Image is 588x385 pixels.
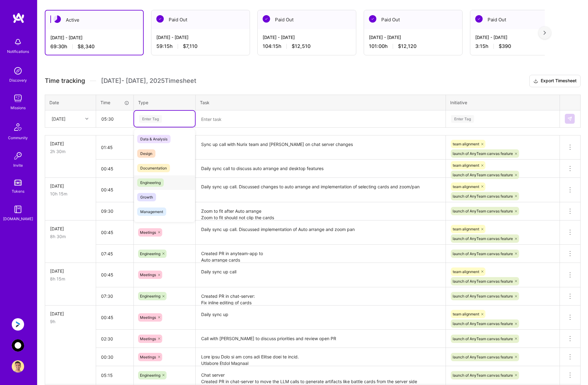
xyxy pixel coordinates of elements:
[453,236,513,241] span: launch of AnyTeam canvas feature
[50,43,138,50] div: 69:30 h
[453,279,513,284] span: launch of AnyTeam canvas feature
[50,34,138,41] div: [DATE] - [DATE]
[50,310,91,317] div: [DATE]
[9,77,27,83] div: Discovery
[453,194,513,199] span: launch of AnyTeam canvas feature
[453,142,479,146] span: team alignment
[50,318,91,325] div: 9h
[12,12,25,24] img: logo
[50,276,91,282] div: 8h 15m
[470,10,569,29] div: Paid Out
[140,294,160,298] span: Engineering
[100,99,129,106] div: Time
[369,43,457,49] div: 101:00 h
[12,65,24,77] img: discovery
[499,43,511,49] span: $390
[50,268,91,274] div: [DATE]
[101,77,196,85] span: [DATE] - [DATE] , 2025 Timesheet
[475,43,564,49] div: 3:15 h
[96,160,133,177] input: HH:MM
[96,139,133,156] input: HH:MM
[12,318,24,331] img: Anguleris: BIMsmart AI MVP
[453,227,479,231] span: team alignment
[137,193,156,201] span: Growth
[453,312,479,316] span: team alignment
[453,355,513,359] span: launch of AnyTeam canvas feature
[263,43,351,49] div: 104:15 h
[453,151,513,156] span: launch of AnyTeam canvas feature
[475,15,483,23] img: Paid Out
[196,367,445,384] textarea: Chat server Created PR in chat-server to move the LLM calls to generate artifacts like battle car...
[196,288,445,305] textarea: Created PR in chat-server: Fix inline editing of cards Create versions on card edit Fix an issue ...
[137,207,166,216] span: Management
[453,321,513,326] span: launch of AnyTeam canvas feature
[96,288,133,304] input: HH:MM
[45,77,85,85] span: Time tracking
[263,34,351,41] div: [DATE] - [DATE]
[183,43,197,49] span: $7,110
[137,149,155,158] span: Design
[453,251,513,256] span: launch of AnyTeam canvas feature
[453,163,479,168] span: team alignment
[137,164,170,172] span: Documentation
[134,95,196,110] th: Type
[196,245,445,262] textarea: Created PR in anyteam-app to Auto arrange cards Fix an issue an clicking an item in artifact pane...
[196,203,445,220] textarea: Zoom to fit after Auto arrange Zoom to fit should not clip the cards Prioritize horizontal view o...
[292,43,311,49] span: $12,510
[12,203,24,216] img: guide book
[96,182,133,198] input: HH:MM
[196,178,445,202] textarea: Daily sync up call. Discussed changes to auto arrange and implementation of selecting cards and z...
[11,120,25,135] img: Community
[369,34,457,41] div: [DATE] - [DATE]
[50,233,91,240] div: 8h 30m
[50,183,91,189] div: [DATE]
[453,269,479,274] span: team alignment
[140,373,160,378] span: Engineering
[10,318,26,331] a: Anguleris: BIMsmart AI MVP
[12,188,24,195] div: Tokens
[50,225,91,232] div: [DATE]
[453,184,479,189] span: team alignment
[567,116,572,121] img: Submit
[529,75,581,87] button: Export Timesheet
[140,315,156,320] span: Meetings
[13,162,23,169] div: Invite
[96,309,133,326] input: HH:MM
[96,367,133,383] input: HH:MM
[156,34,245,41] div: [DATE] - [DATE]
[140,336,156,341] span: Meetings
[7,48,29,55] div: Notifications
[12,339,24,352] img: AnyTeam: Team for AI-Powered Sales Platform
[78,43,95,50] span: $8,340
[364,10,462,29] div: Paid Out
[96,349,133,365] input: HH:MM
[453,336,513,341] span: launch of AnyTeam canvas feature
[196,306,445,329] textarea: Daily sync up
[50,190,91,197] div: 10h 15m
[12,150,24,162] img: Invite
[11,105,26,111] div: Missions
[50,140,91,147] div: [DATE]
[8,135,28,141] div: Community
[398,43,417,49] span: $12,120
[196,221,445,244] textarea: Daily sync up call. Discussed implementation of Auto arrange and zoom pan
[258,10,356,29] div: Paid Out
[196,160,445,177] textarea: Daily sync call to discuss auto arrange and desktop features
[453,373,513,378] span: launch of AnyTeam canvas feature
[96,246,133,262] input: HH:MM
[533,78,538,84] i: icon Download
[453,294,513,298] span: launch of AnyTeam canvas feature
[10,339,26,352] a: AnyTeam: Team for AI-Powered Sales Platform
[369,15,376,23] img: Paid Out
[196,263,445,287] textarea: Daily sync up call
[3,216,33,222] div: [DOMAIN_NAME]
[263,15,270,23] img: Paid Out
[45,11,143,29] div: Active
[50,148,91,155] div: 2h 30m
[140,251,160,256] span: Engineering
[85,117,88,120] i: icon Chevron
[544,31,546,35] img: right
[96,203,133,219] input: HH:MM
[196,330,445,347] textarea: Call with [PERSON_NAME] to discuss priorities and review open PR
[451,114,474,124] div: Enter Tag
